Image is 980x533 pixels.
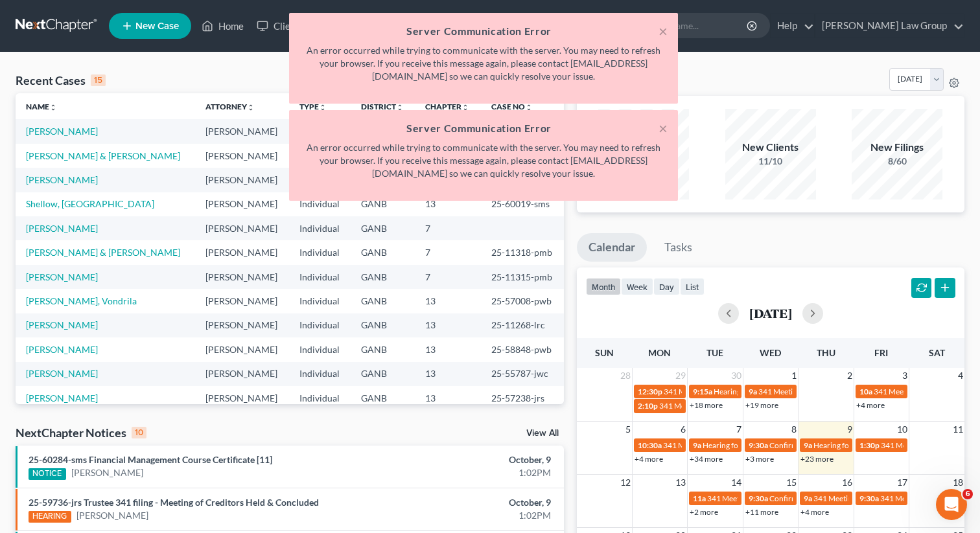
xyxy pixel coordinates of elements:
span: Sun [595,347,614,358]
a: [PERSON_NAME] [26,319,98,330]
a: +4 more [635,454,663,464]
span: 341 Meeting for [PERSON_NAME] [707,493,824,503]
td: 25-11268-lrc [481,313,564,337]
span: 9:30a [749,493,768,503]
a: +3 more [745,454,774,464]
button: × [659,23,668,39]
td: 25-11315-pmb [481,265,564,289]
span: 5 [624,422,632,437]
button: day [653,278,680,295]
span: 18 [951,475,964,490]
span: Thu [817,347,835,358]
span: 15 [785,475,798,490]
td: [PERSON_NAME] [195,313,289,337]
td: GANB [351,313,415,337]
td: Individual [289,240,351,264]
span: 28 [619,368,632,383]
div: October, 9 [385,453,550,466]
td: [PERSON_NAME] [195,289,289,313]
span: 9a [749,387,757,396]
button: list [680,278,705,295]
div: October, 9 [385,496,550,509]
a: Calendar [577,233,647,262]
span: Mon [648,347,671,358]
span: Hearing for [PERSON_NAME] [703,440,804,450]
span: Tue [706,347,723,358]
td: GANB [351,386,415,410]
span: 30 [730,368,743,383]
span: 11a [693,493,706,503]
a: [PERSON_NAME] [26,368,98,379]
a: +18 more [690,400,723,410]
span: 10:30a [638,440,662,450]
span: Sat [929,347,945,358]
div: 10 [132,427,146,438]
td: GANB [351,265,415,289]
div: 1:02PM [385,509,550,522]
span: 17 [896,475,909,490]
span: 9 [846,422,854,437]
span: Wed [760,347,781,358]
a: +23 more [800,454,834,464]
td: Individual [289,265,351,289]
span: 13 [674,475,687,490]
button: month [586,278,621,295]
span: 2 [846,368,854,383]
button: × [659,120,668,136]
td: Individual [289,362,351,386]
span: 9a [693,440,701,450]
a: [PERSON_NAME] [26,223,98,234]
span: 12 [619,475,632,490]
td: [PERSON_NAME] [195,216,289,240]
span: 8 [790,422,798,437]
span: 9a [804,493,812,503]
span: 6 [679,422,687,437]
span: 341 Meeting for [PERSON_NAME] [813,493,930,503]
span: 1:30p [859,440,880,450]
td: 7 [415,265,480,289]
span: 12:30p [638,387,662,396]
a: +4 more [856,400,885,410]
td: 13 [415,289,480,313]
a: +4 more [800,507,829,517]
div: NOTICE [29,468,66,480]
td: Individual [289,386,351,410]
h2: [DATE] [749,306,792,320]
td: GANB [351,362,415,386]
span: 341 Meeting for [PERSON_NAME] [659,401,776,411]
td: 7 [415,216,480,240]
h5: Server Communication Error [299,120,668,136]
span: 10 [896,422,909,437]
td: 13 [415,313,480,337]
span: 9a [804,440,812,450]
a: [PERSON_NAME] [71,466,143,479]
span: 7 [735,422,743,437]
span: Confirmation Hearing for [PERSON_NAME] [769,493,918,503]
a: +34 more [690,454,723,464]
a: 25-59736-jrs Trustee 341 filing - Meeting of Creditors Held & Concluded [29,497,319,508]
a: [PERSON_NAME] [26,344,98,355]
a: [PERSON_NAME] [26,271,98,282]
td: GANB [351,289,415,313]
span: 2:10p [638,401,658,411]
td: Individual [289,216,351,240]
a: +19 more [745,400,778,410]
td: 25-58848-pwb [481,337,564,361]
td: 25-57238-jrs [481,386,564,410]
td: [PERSON_NAME] [195,240,289,264]
h5: Server Communication Error [299,23,668,39]
td: GANB [351,240,415,264]
a: [PERSON_NAME] & [PERSON_NAME] [26,247,180,258]
a: View All [526,429,559,438]
td: [PERSON_NAME] [195,386,289,410]
a: +2 more [690,507,718,517]
p: An error occurred while trying to communicate with the server. You may need to refresh your brows... [299,44,668,83]
span: 9:15a [693,387,712,396]
span: 9:30a [749,440,768,450]
td: 25-55787-jwc [481,362,564,386]
span: Hearing for [PERSON_NAME] [714,387,815,396]
a: +11 more [745,507,778,517]
td: GANB [351,216,415,240]
span: 10a [859,387,872,396]
td: 13 [415,362,480,386]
